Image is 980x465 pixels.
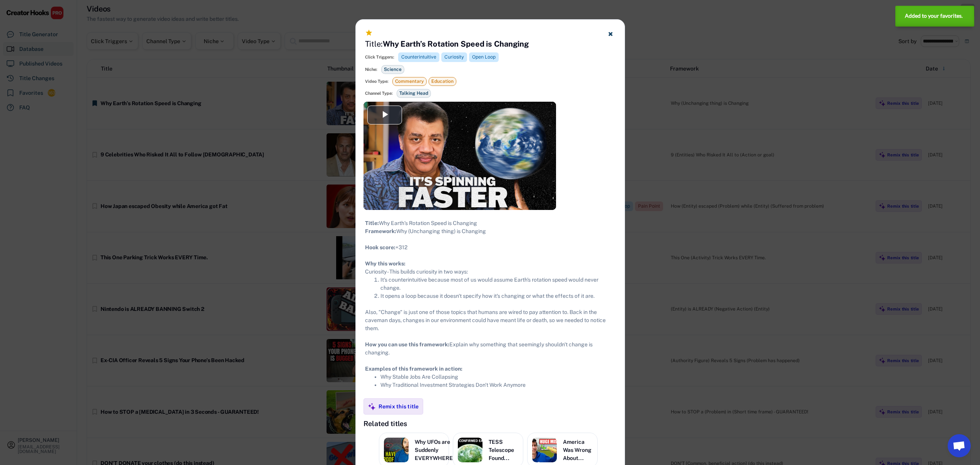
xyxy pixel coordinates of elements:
div: Why UFOs are Suddenly EVERYWHERE [415,438,453,462]
div: Video Player [364,102,556,210]
div: Talking Head [397,89,431,98]
div: Video Type: [365,79,389,84]
img: TESSTelescopeFoundNewPlanetsBetterthanEarth-TheSimplySpace.jpg [458,438,482,462]
img: ScreenShot2022-06-28at10_11_51PM.png [532,438,557,462]
strong: Examples of this framework in action: [365,366,462,372]
strong: Framework: [365,228,396,234]
div: Science [381,65,404,74]
li: It's counterintuitive because most of us would assume Earth's rotation speed would never change. [380,276,615,292]
strong: Why Earth’s Rotation Speed is Changing [383,39,529,49]
div: Counterintuitive [401,54,436,60]
div: Related titles [364,418,407,429]
button: star_purple500 [365,29,373,37]
strong: Hook score [365,244,394,250]
div: Open Loop [472,54,496,60]
strong: Title: [365,220,379,226]
li: Why Stable Jobs Are Collapsing [380,373,615,381]
img: WhyUFOsareSuddenlyEVERYWHERE-JohnnyHarris.jpg [384,438,409,462]
div: Why Earth’s Rotation Speed is Changing Why (Unchanging thing) is Changing ​ +312 Curiosity - This... [365,219,615,389]
div: America Was Wrong About... [563,438,593,462]
div: Channel Type: [365,91,393,96]
div: Commentary [392,77,427,86]
li: It opens a loop because it doesn't specify how it's changing or what the effects of it are. [380,292,615,300]
div: Remix this title [379,403,419,410]
a: Open chat [948,434,971,457]
li: Why Traditional Investment Strategies Don't Work Anymore [380,381,615,389]
strong: How you can use this framework: [365,341,449,347]
div: Click Triggers: [365,54,394,60]
strong: : [394,244,395,250]
strong: Why this works: [365,260,405,267]
h4: Title: [365,39,529,49]
div: Niche: [365,67,377,72]
img: MagicMajor%20%28Purple%29.svg [368,403,376,411]
div: Education [429,77,456,86]
div: Curiosity [444,54,464,60]
div: TESS Telescope Found... [489,438,518,462]
strong: Added to your favorites. [905,13,963,19]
